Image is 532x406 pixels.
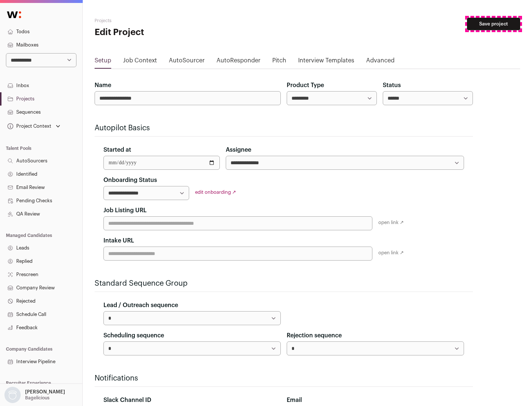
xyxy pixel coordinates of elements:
[95,123,473,133] h2: Autopilot Basics
[366,56,395,68] a: Advanced
[103,176,157,185] label: Onboarding Status
[467,18,520,30] button: Save project
[169,56,205,68] a: AutoSourcer
[95,373,473,383] h2: Notifications
[287,81,324,90] label: Product Type
[6,123,51,129] div: Project Context
[216,56,260,68] a: AutoResponder
[3,7,25,22] img: Wellfound
[287,396,464,405] div: Email
[95,81,111,90] label: Name
[226,145,251,154] label: Assignee
[103,145,131,154] label: Started at
[25,389,65,395] p: [PERSON_NAME]
[103,331,164,340] label: Scheduling sequence
[298,56,354,68] a: Interview Templates
[103,301,178,310] label: Lead / Outreach sequence
[103,396,151,405] label: Slack Channel ID
[95,18,236,24] h2: Projects
[3,387,66,403] button: Open dropdown
[103,236,134,245] label: Intake URL
[383,81,401,90] label: Status
[95,56,111,68] a: Setup
[195,190,236,195] a: edit onboarding ↗
[25,395,50,401] p: Bagelicious
[95,278,473,289] h2: Standard Sequence Group
[123,56,157,68] a: Job Context
[95,27,236,38] h1: Edit Project
[4,387,21,403] img: nopic.png
[6,121,62,131] button: Open dropdown
[103,206,147,215] label: Job Listing URL
[272,56,286,68] a: Pitch
[287,331,342,340] label: Rejection sequence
